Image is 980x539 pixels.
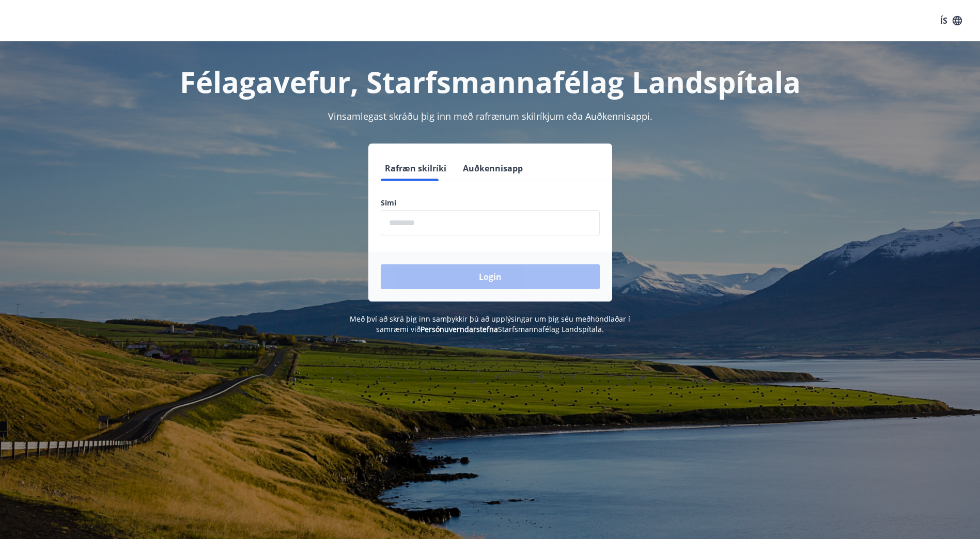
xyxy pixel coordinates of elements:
label: Sími [381,198,600,208]
button: Auðkennisapp [459,156,527,181]
span: Vinsamlegast skráðu þig inn með rafrænum skilríkjum eða Auðkennisappi. [328,110,652,122]
a: Persónuverndarstefna [421,324,498,334]
span: Með því að skrá þig inn samþykkir þú að upplýsingar um þig séu meðhöndlaðar í samræmi við Starfsm... [350,314,630,334]
button: Rafræn skilríki [381,156,450,181]
h1: Félagavefur, Starfsmannafélag Landspítala [131,62,850,101]
button: ÍS [935,11,968,30]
